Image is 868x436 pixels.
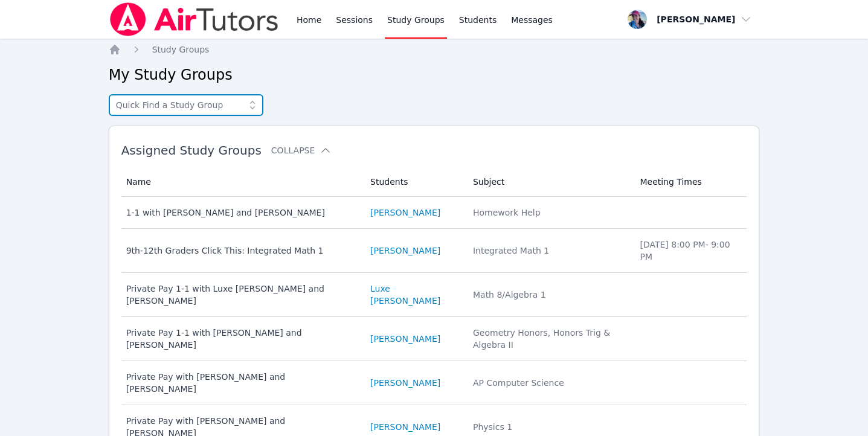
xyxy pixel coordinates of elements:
tr: Private Pay 1-1 with [PERSON_NAME] and [PERSON_NAME][PERSON_NAME]Geometry Honors, Honors Trig & A... [121,317,747,361]
li: [DATE] 8:00 PM - 9:00 PM [640,239,739,263]
div: Physics 1 [473,421,625,433]
a: [PERSON_NAME] [370,207,440,219]
tr: 9th-12th Graders Click This: Integrated Math 1[PERSON_NAME]Integrated Math 1[DATE] 8:00 PM- 9:00 PM [121,229,747,273]
img: Air Tutors [109,2,280,36]
input: Quick Find a Study Group [109,94,263,116]
div: Math 8/Algebra 1 [473,289,625,301]
th: Subject [466,167,632,197]
div: Geometry Honors, Honors Trig & Algebra II [473,327,625,351]
a: [PERSON_NAME] [370,333,440,345]
div: 1-1 with [PERSON_NAME] and [PERSON_NAME] [126,207,356,219]
div: Private Pay with [PERSON_NAME] and [PERSON_NAME] [126,371,356,395]
a: [PERSON_NAME] [370,377,440,389]
tr: 1-1 with [PERSON_NAME] and [PERSON_NAME][PERSON_NAME]Homework Help [121,197,747,229]
span: Study Groups [152,45,210,54]
span: Assigned Study Groups [121,143,262,158]
div: Integrated Math 1 [473,245,625,257]
tr: Private Pay 1-1 with Luxe [PERSON_NAME] and [PERSON_NAME]Luxe [PERSON_NAME]Math 8/Algebra 1 [121,273,747,317]
th: Students [363,167,466,197]
div: 9th-12th Graders Click This: Integrated Math 1 [126,245,356,257]
div: Private Pay 1-1 with [PERSON_NAME] and [PERSON_NAME] [126,327,356,351]
a: [PERSON_NAME] [370,421,440,433]
th: Name [121,167,363,197]
span: Messages [511,14,553,26]
h2: My Study Groups [109,65,760,85]
a: [PERSON_NAME] [370,245,440,257]
a: Luxe [PERSON_NAME] [370,283,458,307]
div: Private Pay 1-1 with Luxe [PERSON_NAME] and [PERSON_NAME] [126,283,356,307]
div: Homework Help [473,207,625,219]
div: AP Computer Science [473,377,625,389]
tr: Private Pay with [PERSON_NAME] and [PERSON_NAME][PERSON_NAME]AP Computer Science [121,361,747,405]
nav: Breadcrumb [109,43,760,56]
button: Collapse [271,144,332,156]
a: Study Groups [152,43,210,56]
th: Meeting Times [632,167,747,197]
